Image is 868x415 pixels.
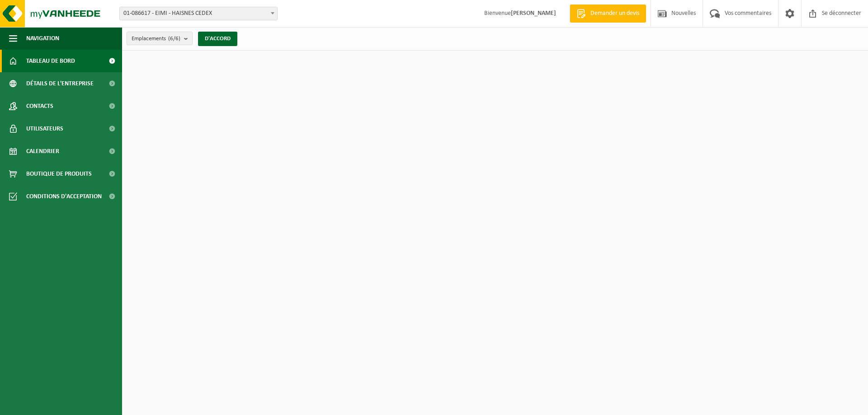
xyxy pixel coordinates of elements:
[26,103,53,110] font: Contacts
[119,7,278,20] span: 01-086617 - EIMI - HAISNES CEDEX
[26,148,59,155] font: Calendrier
[120,7,277,20] span: 01-086617 - EIMI - HAISNES CEDEX
[26,58,75,65] font: Tableau de bord
[132,36,166,42] font: Emplacements
[205,36,231,42] font: D'ACCORD
[511,10,556,17] font: [PERSON_NAME]
[127,32,193,45] button: Emplacements(6/6)
[123,10,212,17] font: 01-086617 - EIMI - HAISNES CEDEX
[590,10,639,17] font: Demander un devis
[26,126,63,132] font: Utilisateurs
[168,36,180,42] font: (6/6)
[26,35,59,42] font: Navigation
[26,193,102,200] font: Conditions d'acceptation
[671,10,696,17] font: Nouvelles
[484,10,511,17] font: Bienvenue
[570,5,646,23] a: Demander un devis
[26,171,92,177] font: Boutique de produits
[725,10,771,17] font: Vos commentaires
[26,80,94,87] font: Détails de l'entreprise
[822,10,861,17] font: Se déconnecter
[198,32,237,46] button: D'ACCORD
